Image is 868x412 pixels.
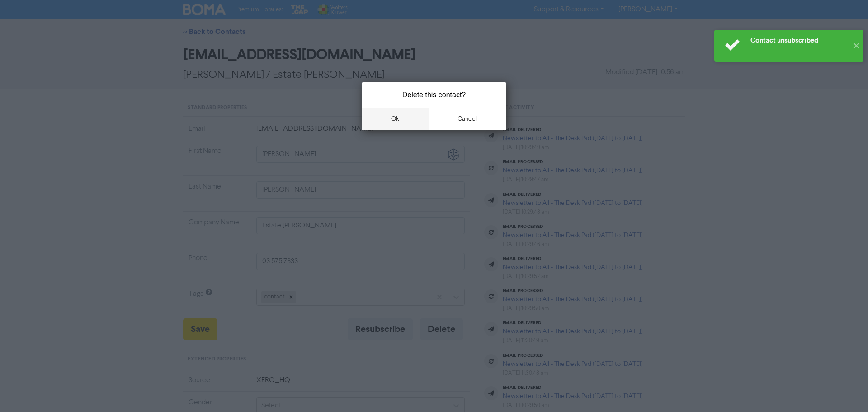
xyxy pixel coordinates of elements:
button: ok [362,108,429,130]
div: Delete this contact? [362,82,506,108]
iframe: Chat Widget [823,369,868,412]
div: Contact unsubscribed [750,36,848,45]
button: cancel [429,108,507,130]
